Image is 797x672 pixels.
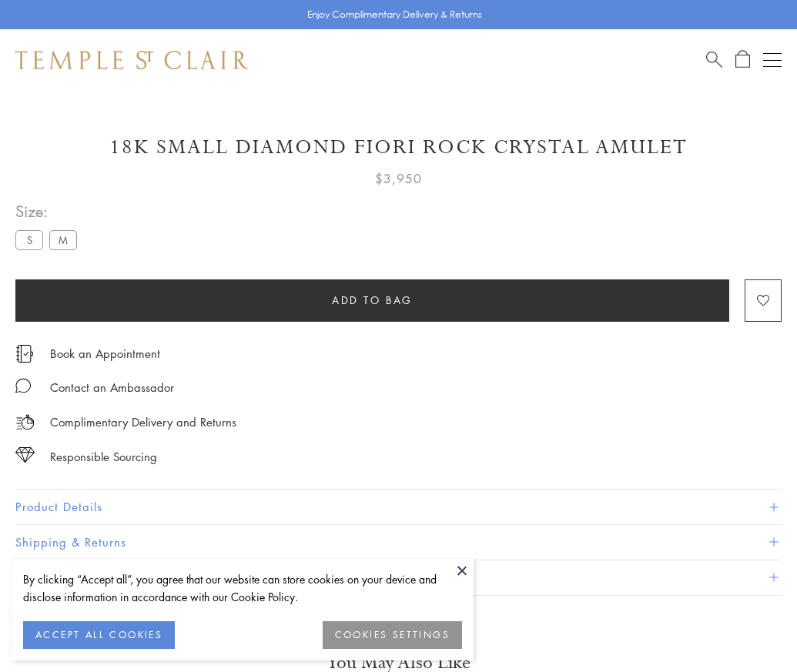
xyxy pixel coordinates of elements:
a: Open Shopping Bag [735,50,750,69]
div: Contact an Ambassador [50,378,174,397]
button: Shipping & Returns [15,525,782,560]
a: Search [706,50,722,69]
button: ACCEPT ALL COOKIES [23,621,175,649]
p: Complimentary Delivery and Returns [50,413,236,432]
img: icon_appointment.svg [15,345,34,363]
p: Enjoy Complimentary Delivery & Returns [307,7,482,22]
img: MessageIcon-01_2.svg [15,378,31,393]
button: COOKIES SETTINGS [323,621,462,649]
img: icon_delivery.svg [15,413,35,432]
div: Responsible Sourcing [50,447,157,466]
span: Add to bag [332,292,413,309]
img: Temple St. Clair [15,51,248,69]
a: Book an Appointment [50,345,160,362]
span: Size: [15,199,83,224]
label: M [49,230,77,249]
label: S [15,230,43,249]
button: Product Details [15,490,782,524]
h1: 18K Small Diamond Fiori Rock Crystal Amulet [15,134,782,161]
button: Add to bag [15,279,729,322]
img: icon_sourcing.svg [15,447,35,463]
div: By clicking “Accept all”, you agree that our website can store cookies on your device and disclos... [23,570,462,606]
span: $3,950 [375,169,422,189]
button: Open navigation [763,51,782,69]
